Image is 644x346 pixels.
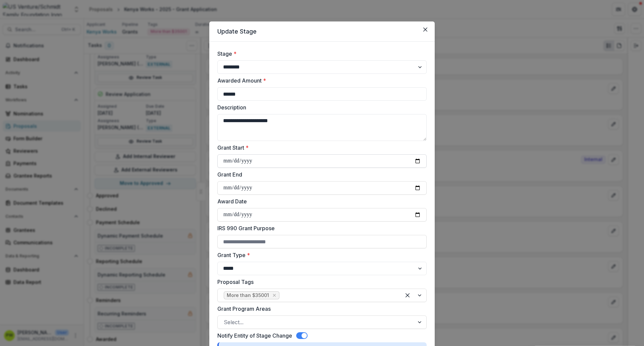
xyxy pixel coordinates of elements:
[217,50,423,58] label: Stage
[217,170,423,179] label: Grant End
[227,293,269,298] span: More than $35001
[217,197,423,205] label: Award Date
[217,251,423,259] label: Grant Type
[217,305,423,313] label: Grant Program Areas
[217,224,423,232] label: IRS 990 Grant Purpose
[217,332,292,340] label: Notify Entity of Stage Change
[217,103,423,111] label: Description
[217,144,423,152] label: Grant Start
[402,290,413,301] div: Clear selected options
[209,21,435,42] header: Update Stage
[217,278,423,286] label: Proposal Tags
[420,24,431,35] button: Close
[217,77,423,85] label: Awarded Amount
[271,292,278,299] div: Remove More than $35001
